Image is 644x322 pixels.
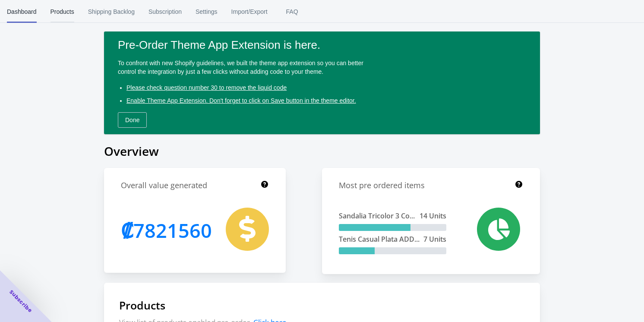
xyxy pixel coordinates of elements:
h1: Overview [104,143,540,159]
span: 14 Units [420,211,446,221]
span: Tenis Casual Plata ADD... [339,234,420,244]
span: control the integration by just a few clicks without adding code to your theme. [118,68,323,75]
p: Pre-Order Theme App Extension is here. [118,38,526,52]
h1: 7821560 [121,208,212,253]
span: Import/Export [231,0,268,23]
span: To confront with new Shopify guidelines, we built the theme app extension so you can better [118,60,363,66]
span: Sandalia Tricolor 3 Co... [339,211,415,221]
span: Enable Theme App Extension. Don't forget to click on Save button in the theme editor. [126,97,356,104]
a: Please check question number 30 to remove the liquid code [123,80,290,95]
span: ₡ [121,217,133,243]
span: Settings [196,0,218,23]
button: Done [118,112,147,128]
span: Dashboard [7,0,37,23]
span: Subscription [148,0,182,23]
span: Subscribe [8,288,34,314]
button: Enable Theme App Extension. Don't forget to click on Save button in the theme editor. [123,93,360,108]
span: Done [125,117,139,123]
h1: Most pre ordered items [339,180,425,191]
h1: Products [119,298,525,313]
span: 7 Units [423,234,446,244]
span: Please check question number 30 to remove the liquid code [126,84,287,91]
span: FAQ [281,0,303,23]
span: Products [51,0,74,23]
h1: Overall value generated [121,180,207,191]
span: Shipping Backlog [88,0,135,23]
